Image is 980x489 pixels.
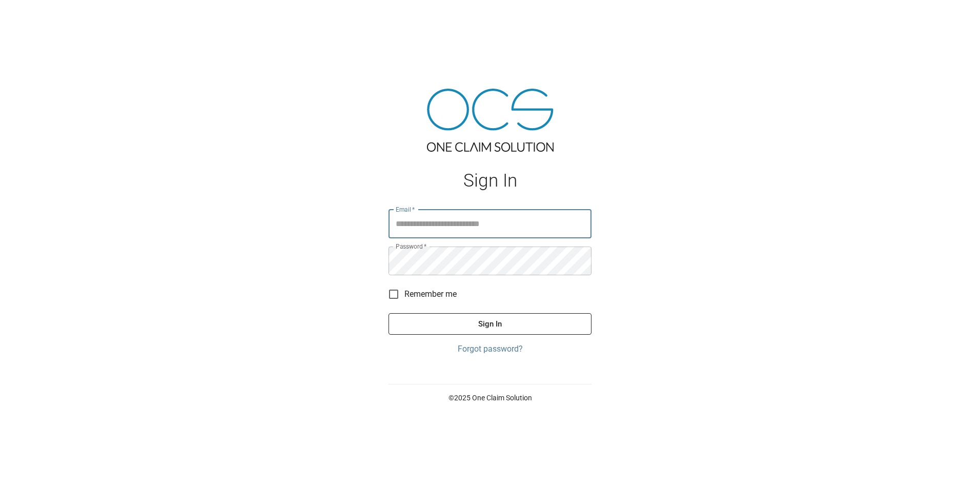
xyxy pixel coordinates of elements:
h1: Sign In [389,170,591,191]
label: Email [396,205,415,214]
span: Remember me [404,288,457,300]
label: Password [396,242,426,251]
button: Sign In [389,313,591,335]
img: ocs-logo-tra.png [427,89,554,152]
a: Forgot password? [389,343,591,355]
p: © 2025 One Claim Solution [389,393,591,403]
img: ocs-logo-white-transparent.png [12,6,53,27]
